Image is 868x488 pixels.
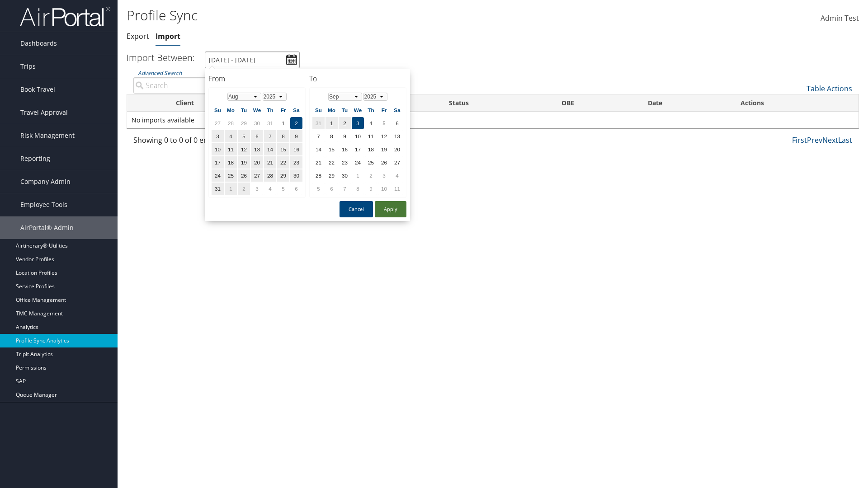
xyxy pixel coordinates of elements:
[225,104,237,116] th: Mo
[391,156,403,169] td: 27
[277,104,289,116] th: Fr
[251,104,263,116] th: We
[251,130,263,142] td: 6
[238,156,250,169] td: 19
[325,183,338,195] td: 6
[264,117,276,129] td: 31
[20,216,74,239] span: AirPortal® Admin
[290,117,302,129] td: 2
[365,169,377,182] td: 2
[352,169,364,182] td: 1
[277,130,289,142] td: 8
[352,156,364,169] td: 24
[20,124,75,147] span: Risk Management
[807,135,822,145] a: Prev
[365,183,377,195] td: 9
[225,156,237,169] td: 18
[365,143,377,155] td: 18
[352,104,364,116] th: We
[225,130,237,142] td: 4
[208,74,306,84] h4: From
[375,201,406,217] button: Apply
[312,183,325,195] td: 5
[325,104,338,116] th: Mo
[264,169,276,182] td: 28
[212,156,224,169] td: 17
[127,31,149,41] a: Export
[325,117,338,129] td: 1
[339,130,351,142] td: 9
[312,130,325,142] td: 7
[264,156,276,169] td: 21
[640,94,732,112] th: Date: activate to sort column ascending
[290,156,302,169] td: 23
[238,104,250,116] th: Tu
[212,117,224,129] td: 27
[133,135,303,150] div: Showing 0 to 0 of 0 entries
[378,156,390,169] td: 26
[290,183,302,195] td: 6
[312,169,325,182] td: 28
[378,183,390,195] td: 10
[352,130,364,142] td: 10
[205,52,300,68] input: [DATE] - [DATE]
[391,183,403,195] td: 11
[277,183,289,195] td: 5
[212,104,224,116] th: Su
[352,183,364,195] td: 8
[277,143,289,155] td: 15
[251,117,263,129] td: 30
[807,84,852,94] a: Table Actions
[441,94,553,112] th: Status: activate to sort column descending
[339,169,351,182] td: 30
[325,143,338,155] td: 15
[212,169,224,182] td: 24
[325,169,338,182] td: 29
[553,94,640,112] th: OBE: activate to sort column ascending
[339,104,351,116] th: Tu
[212,183,224,195] td: 31
[251,169,263,182] td: 27
[212,130,224,142] td: 3
[225,183,237,195] td: 1
[127,6,615,25] h1: Profile Sync
[238,143,250,155] td: 12
[20,101,68,124] span: Travel Approval
[20,193,67,216] span: Employee Tools
[309,74,406,84] h4: To
[312,117,325,129] td: 31
[339,143,351,155] td: 16
[391,143,403,155] td: 20
[792,135,807,145] a: First
[251,183,263,195] td: 3
[365,117,377,129] td: 4
[340,201,373,217] button: Cancel
[238,183,250,195] td: 2
[212,143,224,155] td: 10
[168,94,274,112] th: Client: activate to sort column ascending
[352,143,364,155] td: 17
[732,94,859,112] th: Actions
[264,104,276,116] th: Th
[391,130,403,142] td: 13
[822,135,838,145] a: Next
[238,169,250,182] td: 26
[277,117,289,129] td: 1
[138,69,182,77] a: Advanced Search
[156,31,180,41] a: Import
[238,130,250,142] td: 5
[277,169,289,182] td: 29
[20,78,55,101] span: Book Travel
[365,130,377,142] td: 11
[225,169,237,182] td: 25
[378,130,390,142] td: 12
[378,104,390,116] th: Fr
[20,170,71,193] span: Company Admin
[225,117,237,129] td: 28
[365,104,377,116] th: Th
[133,77,303,94] input: Advanced Search
[352,117,364,129] td: 3
[251,143,263,155] td: 13
[20,55,36,78] span: Trips
[378,143,390,155] td: 19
